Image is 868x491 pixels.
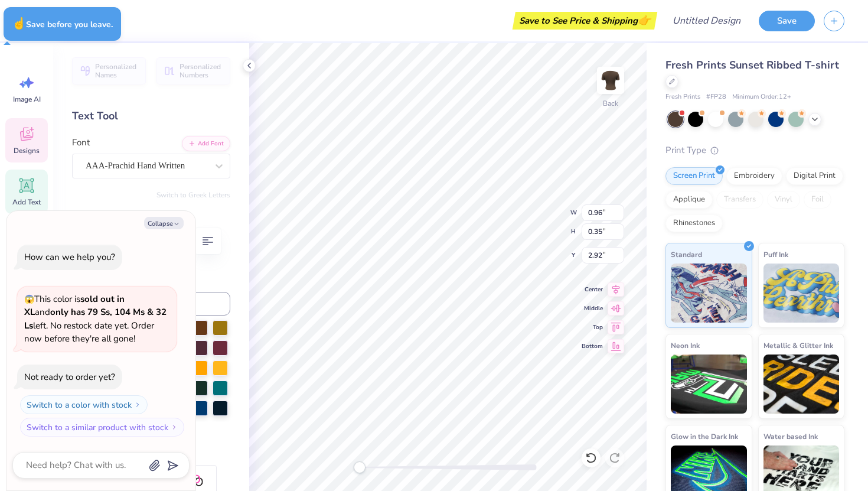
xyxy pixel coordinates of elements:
[638,13,651,27] span: 👉
[671,264,747,323] img: Standard
[144,217,184,229] button: Collapse
[732,92,791,102] span: Minimum Order: 12 +
[665,214,723,232] div: Rhinestones
[20,418,184,437] button: Switch to a similar product with stock
[706,92,726,102] span: # FP28
[599,69,622,92] img: Back
[24,306,167,331] strong: only has 79 Ss, 104 Ms & 32 Ls
[72,136,90,149] label: Font
[180,63,223,79] span: Personalized Numbers
[182,136,230,151] button: Add Font
[663,9,750,32] input: Untitled Design
[665,167,723,185] div: Screen Print
[665,58,839,72] span: Fresh Prints Sunset Ribbed T-shirt
[95,63,139,79] span: Personalized Names
[13,95,41,104] span: Image AI
[763,355,840,414] img: Metallic & Glitter Ink
[759,11,815,31] button: Save
[20,395,148,414] button: Switch to a color with stock
[665,191,713,209] div: Applique
[671,355,747,414] img: Neon Ink
[354,461,366,473] div: Accessibility label
[716,191,763,209] div: Transfers
[156,57,230,84] button: Personalized Numbers
[726,167,782,185] div: Embroidery
[14,146,40,155] span: Designs
[72,57,146,84] button: Personalized Names
[582,323,603,332] span: Top
[582,304,603,313] span: Middle
[786,167,843,185] div: Digital Print
[171,424,178,431] img: Switch to a similar product with stock
[72,108,230,124] div: Text Tool
[763,248,788,261] span: Puff Ink
[763,264,840,323] img: Puff Ink
[671,430,738,443] span: Glow in the Dark Ink
[156,190,230,200] button: Switch to Greek Letters
[665,144,844,157] div: Print Type
[603,98,618,109] div: Back
[671,339,700,352] span: Neon Ink
[24,293,167,345] span: This color is and left. No restock date yet. Order now before they're all gone!
[582,342,603,351] span: Bottom
[12,197,41,207] span: Add Text
[24,294,34,305] span: 😱
[582,285,603,294] span: Center
[671,248,702,261] span: Standard
[515,12,654,30] div: Save to See Price & Shipping
[767,191,800,209] div: Vinyl
[665,92,700,102] span: Fresh Prints
[804,191,831,209] div: Foil
[763,339,833,352] span: Metallic & Glitter Ink
[134,401,141,408] img: Switch to a color with stock
[24,251,115,263] div: How can we help you?
[24,371,115,383] div: Not ready to order yet?
[763,430,818,443] span: Water based Ink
